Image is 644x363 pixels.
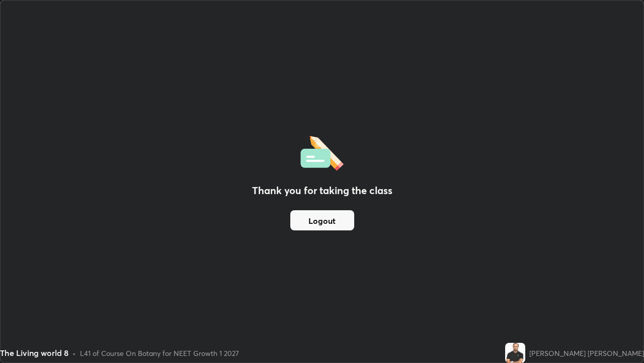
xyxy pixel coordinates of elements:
[80,348,239,358] div: L41 of Course On Botany for NEET Growth 1 2027
[252,183,392,198] h2: Thank you for taking the class
[72,348,76,358] div: •
[300,133,344,171] img: offlineFeedback.1438e8b3.svg
[290,210,354,230] button: Logout
[529,348,644,358] div: [PERSON_NAME] [PERSON_NAME]
[505,343,525,363] img: 0288c81ecca544f6b86d0d2edef7c4db.jpg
